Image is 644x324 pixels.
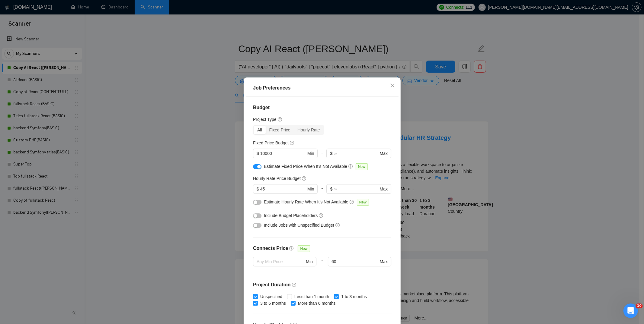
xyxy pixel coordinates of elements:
[292,282,296,287] span: question-circle
[253,245,288,252] h4: Connects Price
[258,300,288,307] span: 3 to 6 months
[292,293,332,300] span: Less than 1 month
[277,117,282,122] span: question-circle
[302,176,306,181] span: question-circle
[253,281,391,288] h4: Project Duration
[258,293,285,300] span: Unspecified
[264,223,334,228] span: Include Jobs with Unspecified Budget
[265,126,294,134] div: Fixed Price
[339,293,369,300] span: 1 to 3 months
[623,304,638,318] iframe: Intercom live chat
[295,300,338,307] span: More than 6 months
[334,186,378,192] input: ∞
[316,257,328,274] div: -
[636,304,643,308] span: 10
[380,150,387,157] span: Max
[384,77,401,94] button: Close
[253,104,391,111] h4: Budget
[355,163,367,170] span: New
[349,200,354,204] span: question-circle
[254,126,266,134] div: All
[264,164,347,169] span: Estimate Fixed Price When It’s Not Available
[390,83,395,88] span: close
[253,84,391,92] div: Job Preferences
[306,258,313,265] span: Min
[318,149,326,163] div: -
[357,199,369,206] span: New
[330,150,332,157] span: $
[380,258,387,265] span: Max
[289,246,294,251] span: question-circle
[348,164,353,169] span: question-circle
[264,213,318,218] span: Include Budget Placeholders
[332,258,378,265] input: Any Max Price
[294,126,323,134] div: Hourly Rate
[319,213,324,218] span: question-circle
[335,223,340,228] span: question-circle
[380,186,387,192] span: Max
[330,186,332,192] span: $
[257,258,305,265] input: Any Min Price
[290,140,295,145] span: question-circle
[334,150,378,157] input: ∞
[260,150,306,157] input: 0
[264,200,348,204] span: Estimate Hourly Rate When It’s Not Available
[257,150,259,157] span: $
[253,175,301,182] h5: Hourly Rate Price Budget
[298,245,310,252] span: New
[318,184,326,199] div: -
[253,140,289,146] h5: Fixed Price Budget
[253,116,277,123] h5: Project Type
[307,186,314,192] span: Min
[257,186,259,192] span: $
[260,186,306,192] input: 0
[307,150,314,157] span: Min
